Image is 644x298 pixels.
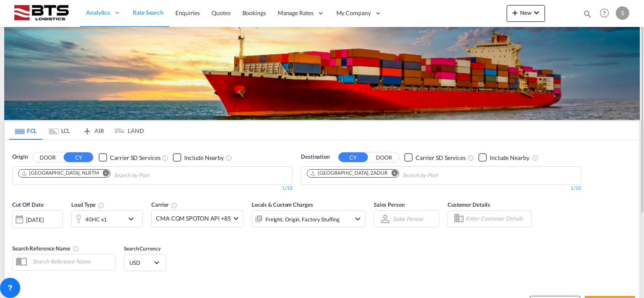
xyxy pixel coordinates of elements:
[597,6,612,20] span: Help
[583,9,592,22] div: icon-magnify
[301,153,330,161] span: Destination
[110,121,144,140] md-tab-item: LAND
[374,201,405,208] span: Sales Person
[252,201,313,208] span: Locals & Custom Charges
[12,245,79,252] span: Search Reference Name
[212,9,230,16] span: Quotes
[71,210,143,227] div: 40HC x1icon-chevron-down
[532,154,539,161] md-icon: Unchecked: Ignores neighbouring ports when fetching rates.Checked : Includes neighbouring ports w...
[416,154,466,162] div: Carrier SD Services
[173,153,224,162] md-checkbox: Checkbox No Ink
[33,153,62,162] button: DOOR
[97,170,110,178] button: Remove
[85,213,107,225] div: 40HC x1
[597,6,616,21] div: Help
[336,9,371,17] span: My Company
[404,153,466,162] md-checkbox: Checkbox No Ink
[13,4,70,23] img: cdcc71d0be7811ed9adfbf939d2aa0e8.png
[9,121,144,140] md-pagination-wrapper: Use the left and right arrow keys to navigate between tabs
[86,8,110,17] span: Analytics
[64,152,93,162] button: CY
[510,8,520,18] md-icon: icon-plus 400-fg
[12,227,19,238] md-datepicker: Select
[72,245,79,252] md-icon: Your search will be saved by the below given name
[225,154,232,161] md-icon: Unchecked: Ignores neighbouring ports when fetching rates.Checked : Includes neighbouring ports w...
[12,153,27,161] span: Origin
[129,256,161,269] md-select: Select Currency: $ USDUnited States Dollar
[114,169,194,182] input: Chips input.
[490,154,529,162] div: Include Nearby
[124,245,161,252] span: Search Currency
[507,5,545,22] button: icon-plus 400-fgNewicon-chevron-down
[28,255,115,268] input: Search Reference Name
[12,210,63,228] div: [DATE]
[129,259,153,266] span: USD
[17,167,197,182] md-chips-wrap: Chips container. Use arrow keys to select chips.
[126,214,140,224] md-icon: icon-chevron-down
[82,126,92,132] md-icon: icon-airplane
[310,170,388,177] div: Durban, ZADUR
[21,170,101,177] div: Press delete to remove this chip.
[386,170,399,178] button: Remove
[242,9,266,16] span: Bookings
[26,216,43,223] div: [DATE]
[162,154,169,161] md-icon: Unchecked: Search for CY (Container Yard) services for all selected carriers.Checked : Search for...
[616,6,629,20] div: S
[338,152,368,162] button: CY
[175,9,200,16] span: Enquiries
[43,121,76,140] md-tab-item: LCL
[151,201,177,208] span: Carrier
[310,170,389,177] div: Press delete to remove this chip.
[306,167,486,182] md-chips-wrap: Chips container. Use arrow keys to select chips.
[156,214,231,223] span: CMA CGM SPOTON API +85
[478,153,529,162] md-checkbox: Checkbox No Ink
[99,153,160,162] md-checkbox: Checkbox No Ink
[184,154,224,162] div: Include Nearby
[448,201,490,208] span: Customer Details
[110,154,160,162] div: Carrier SD Services
[266,213,340,225] div: Freight Origin Factory Stuffing
[510,9,542,16] span: New
[4,27,640,120] img: LCL+%26+FCL+BACKGROUND.png
[76,121,110,140] md-tab-item: AIR
[171,202,177,209] md-icon: The selected Trucker/Carrierwill be displayed in the rate results If the rates are from another f...
[12,201,44,208] span: Cut Off Date
[71,201,105,208] span: Load Type
[466,213,529,225] input: Enter Customer Details
[21,170,99,177] div: Rotterdam, NLRTM
[369,153,399,162] button: DOOR
[252,210,365,227] div: Freight Origin Factory Stuffingicon-chevron-down
[531,8,542,18] md-icon: icon-chevron-down
[12,185,292,192] div: 1/10
[98,202,105,209] md-icon: icon-information-outline
[278,9,314,17] span: Manage Rates
[402,169,483,182] input: Chips input.
[301,185,581,192] div: 1/10
[392,213,424,225] md-select: Sales Person
[133,9,164,16] span: Rate Search
[583,9,592,19] md-icon: icon-magnify
[9,121,43,140] md-tab-item: FCL
[353,214,363,224] md-icon: icon-chevron-down
[467,154,474,161] md-icon: Unchecked: Search for CY (Container Yard) services for all selected carriers.Checked : Search for...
